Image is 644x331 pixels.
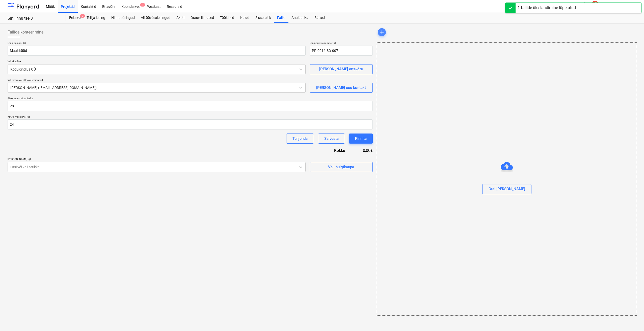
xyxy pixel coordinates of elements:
p: Päevi arve maksmiseks [8,97,373,101]
div: Lepingu nimi [8,41,306,45]
a: Töölehed [217,13,237,23]
input: Viitenumber [310,46,373,56]
iframe: Chat Widget [619,307,644,331]
div: Otsi [PERSON_NAME] [377,42,637,316]
a: Ostutellimused [187,13,217,23]
input: Dokumendi nimi [8,46,306,56]
a: Failid [274,13,288,23]
div: Kokku [307,148,353,153]
div: [PERSON_NAME] uus kontakt [316,84,366,91]
span: help [27,158,31,161]
a: Eelarve7 [66,13,84,23]
button: [PERSON_NAME] ettevõte [310,64,373,74]
div: 0,00€ [353,148,373,153]
input: Päevi arve maksmiseks [8,101,373,111]
span: help [22,42,26,45]
div: Kinnita [355,135,367,142]
div: Sinilinnu tee 3 [8,16,60,21]
div: KM, % (valikuline) [8,115,373,118]
div: Salvesta [324,135,339,142]
span: add [379,29,385,35]
button: Otsi [PERSON_NAME] [482,184,531,194]
span: 1 [140,3,145,7]
div: Vali hulgikaupa [328,164,354,170]
button: Kinnita [349,134,373,144]
button: Salvesta [318,134,345,144]
a: Sissetulek [252,13,274,23]
div: 1 failide üleslaadimine lõpetatud [518,5,576,11]
button: Tühjenda [286,134,314,144]
a: Kulud [237,13,252,23]
div: [PERSON_NAME] [8,157,306,161]
a: Tellija leping [84,13,108,23]
span: 7 [80,14,85,18]
input: KM, % [8,119,373,129]
p: Vali tarnija või alltöövõtja kontakt [8,78,306,83]
div: Tühjenda [292,135,308,142]
a: Aktid [173,13,187,23]
div: Eelarve [66,13,84,23]
a: Alltöövõtulepingud [138,13,173,23]
a: Sätted [311,13,328,23]
div: [PERSON_NAME] ettevõte [319,66,363,72]
div: Otsi [PERSON_NAME] [489,186,525,192]
p: Vali ettevõte [8,60,306,64]
span: help [332,42,336,45]
span: help [26,115,30,118]
button: Vali hulgikaupa [310,162,373,172]
div: Lepingu viitenumber [310,41,373,45]
div: Vestlusvidin [619,307,644,331]
span: Failide konteerimine [8,29,43,35]
a: Analüütika [288,13,311,23]
a: Hinnapäringud [108,13,138,23]
button: [PERSON_NAME] uus kontakt [310,83,373,93]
